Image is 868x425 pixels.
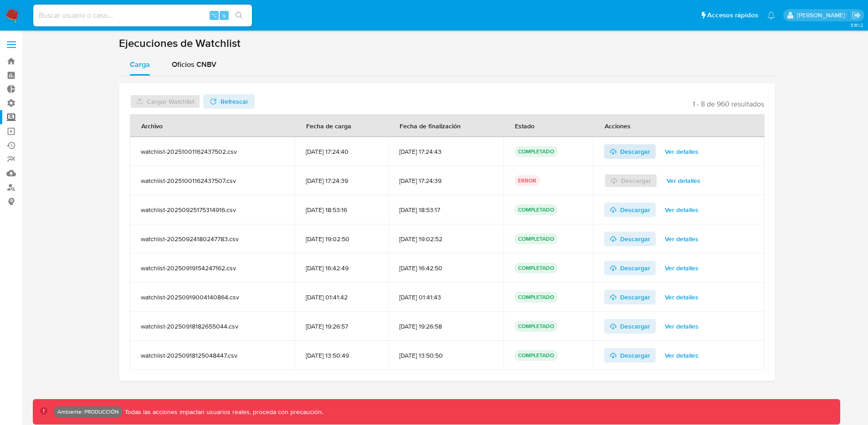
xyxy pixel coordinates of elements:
[852,10,861,20] a: Salir
[707,10,758,20] span: Accesos rápidos
[797,11,848,20] p: joaquin.galliano@mercadolibre.com
[33,10,252,21] input: Buscar usuario o caso...
[211,11,217,20] span: ⌥
[767,11,775,19] a: Notificaciones
[223,11,226,20] span: s
[57,410,119,414] p: Ambiente: PRODUCCIÓN
[230,9,248,22] button: search-icon
[123,408,323,416] p: Todas las acciones impactan usuarios reales, proceda con precaución.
